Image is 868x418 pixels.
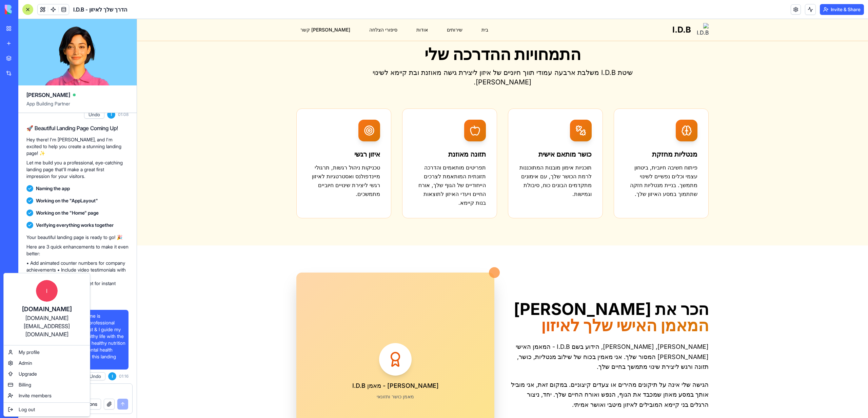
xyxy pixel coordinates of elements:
p: מאמן כושר ותזונאי [215,374,302,381]
h3: איזון רגשי [171,131,243,140]
h2: הכר את [PERSON_NAME] [374,282,572,315]
p: פיתוח חשיבה חיובית, ביטחון עצמי וכלים נפשיים לשינוי מתמשך. בניית מנטליות חזקה שתתמוך במסע האיזון ... [488,144,560,179]
span: My profile [19,349,40,356]
h3: מנטליות מחזקת [488,131,560,140]
a: Billing [5,379,88,390]
button: סיפורי הצלחה [228,5,264,17]
span: Admin [19,360,32,366]
button: בית [340,5,355,17]
p: שיטת I.D.B משלבת ארבעה עמודי תווך חיוניים של איזון ליצירת גישה מאוזנת ובת קיימא לשינוי [PERSON_NA... [235,49,496,68]
span: המאמן האישי שלך לאיזון [374,298,572,315]
div: [DOMAIN_NAME][EMAIL_ADDRESS][DOMAIN_NAME] [11,314,83,338]
a: Upgrade [5,369,88,379]
h3: כושר מותאם אישית [382,131,455,140]
div: [DOMAIN_NAME] [11,304,83,314]
p: [PERSON_NAME], [PERSON_NAME], הידוע בשם I.D.B - המאמן האישי [PERSON_NAME] המסור שלך. אני מאמין בכ... [374,323,572,353]
span: Invite members [19,392,52,399]
h2: התמחויות ההדרכה שלי [159,27,572,43]
p: תוכניות אימון מובנות המתוכננות לרמת הכושר שלך, עם אימונים מתקדמים הבונים כוח, סיבולת וגמישות. [382,144,455,179]
h3: תזונה מאוזנת [276,131,349,140]
button: I.D.B [535,5,554,16]
span: Upgrade [19,371,37,377]
button: אודות [275,5,295,17]
a: Admin [5,358,88,369]
button: [PERSON_NAME] קשר [159,5,217,17]
p: תפריטים מותאמים והדרכה תזונתית המותאמת לצרכים הייחודיים של הגוף שלך, אורח החיים ויעדי האיזון לתוצ... [276,144,349,188]
a: My profile [5,347,88,358]
img: I.D.B Logo [558,4,572,18]
span: I [36,280,58,302]
span: Log out [19,406,35,413]
span: Billing [19,381,31,388]
a: I[DOMAIN_NAME][DOMAIN_NAME][EMAIL_ADDRESS][DOMAIN_NAME] [5,275,88,344]
button: שירותים [306,5,330,17]
p: טכניקות ניהול רגשות, תרגולי מיינדפולנס ואסטרטגיות לאיזון רגשי ליצירת שינויים חיוביים מתמשכים. [171,144,243,179]
p: הגישה שלי אינה על תיקונים מהירים או צעדים קיצוניים. במקום זאת, אני מוביל אותך במסע מאוזן שמכבד את... [374,361,572,391]
a: Invite members [5,390,88,401]
p: [PERSON_NAME] - מאמן I.D.B [215,362,302,372]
